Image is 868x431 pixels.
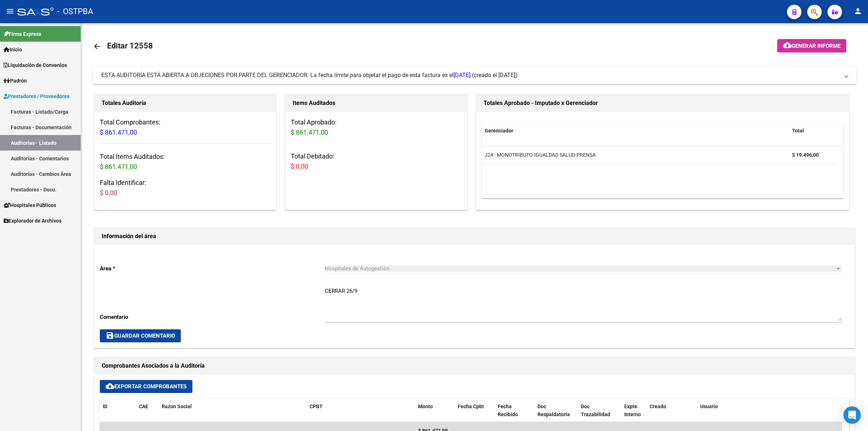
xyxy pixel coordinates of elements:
datatable-header-cell: Razon Social [159,399,307,423]
button: Exportar Comprobantes [100,380,192,393]
p: Comentario [100,313,325,321]
mat-icon: save [106,331,114,340]
button: Guardar Comentario [100,329,181,342]
h1: Comprobantes Asociados a la Auditoría [102,360,847,372]
datatable-header-cell: Fecha Cpbt [455,399,495,423]
datatable-header-cell: CPBT [307,399,415,423]
span: Monto [418,403,433,409]
span: ESTA AUDITORÍA ESTÁ ABIERTA A OBJECIONES POR PARTE DEL GERENCIADOR. La fecha límite para objetar ... [101,72,472,79]
datatable-header-cell: Expte. Interno [621,399,647,423]
span: CAE [139,403,148,409]
span: $ 861.471,00 [100,128,137,136]
h3: Falta Identificar: [100,178,271,198]
h3: Total Debitado: [291,151,461,172]
span: [DATE]. [454,72,472,79]
span: (creado el [DATE]) [472,71,518,79]
span: Total [792,128,804,134]
span: Fecha Recibido [498,403,518,418]
h1: Información del área [102,231,847,242]
div: Open Intercom Messenger [843,406,861,424]
span: Liquidación de Convenios [4,61,67,69]
datatable-header-cell: Doc Respaldatoria [535,399,578,423]
span: - OSTPBA [57,4,93,20]
span: Creado [650,403,666,409]
datatable-header-cell: Gerenciador [482,123,789,139]
p: Area * [100,265,325,272]
strong: $ 19.496,00 [792,152,819,158]
span: J24 - MONOTRIBUTO-IGUALDAD SALUD-PRENSA [485,152,596,158]
span: Padrón [4,77,27,85]
span: $ 0,00 [100,189,117,197]
h1: Totales Aprobado - Imputado x Gerenciador [484,97,842,109]
span: Guardar Comentario [106,333,175,339]
mat-icon: arrow_back [93,42,101,51]
h1: Totales Auditoría [102,97,269,109]
mat-icon: cloud_download [106,382,114,390]
h3: Total Aprobado: [291,117,461,138]
button: Generar informe [777,39,846,52]
mat-icon: cloud_download [783,41,792,50]
span: $ 861.471,00 [291,128,328,136]
span: $ 861.471,00 [100,163,137,170]
datatable-header-cell: Total [789,123,836,139]
mat-expansion-panel-header: ESTA AUDITORÍA ESTÁ ABIERTA A OBJECIONES POR PARTE DEL GERENCIADOR. La fecha límite para objetar ... [93,67,856,84]
datatable-header-cell: Creado [647,399,697,423]
h1: Items Auditados [293,97,460,109]
span: Usuario [700,403,718,409]
mat-icon: person [854,7,862,16]
datatable-header-cell: Doc Trazabilidad [578,399,621,423]
span: Hospitales Públicos [4,201,56,209]
span: $ 0,00 [291,162,308,170]
datatable-header-cell: Usuario [697,399,842,423]
datatable-header-cell: ID [100,399,136,423]
span: Fecha Cpbt [458,403,484,409]
span: ID [103,403,107,409]
span: Exportar Comprobantes [106,383,187,390]
span: Razon Social [162,403,192,409]
span: Firma Express [4,30,41,38]
span: Inicio [4,46,22,54]
span: Doc Respaldatoria [537,403,570,418]
datatable-header-cell: CAE [136,399,159,423]
span: Prestadores / Proveedores [4,92,69,100]
span: Generar informe [792,43,841,49]
span: Expte. Interno [624,403,641,418]
h3: Total Items Auditados: [100,152,271,172]
mat-icon: menu [6,7,14,16]
span: Doc Trazabilidad [581,403,610,418]
datatable-header-cell: Fecha Recibido [495,399,535,423]
span: Editar 12558 [107,41,153,50]
span: CPBT [310,403,323,409]
h3: Total Comprobantes: [100,117,271,138]
span: Explorador de Archivos [4,217,61,225]
datatable-header-cell: Monto [415,399,455,423]
span: Hospitales de Autogestión [325,265,390,272]
span: Gerenciador [485,128,513,134]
